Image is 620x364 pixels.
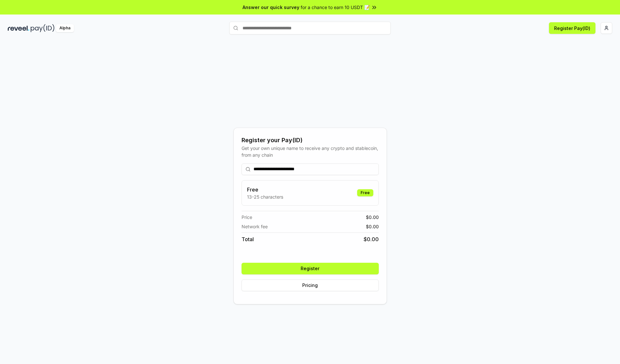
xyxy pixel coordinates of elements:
[366,214,379,221] span: $ 0.00
[247,186,283,193] h3: Free
[549,22,595,34] button: Register Pay(ID)
[8,24,29,32] img: reveel_dark
[242,223,268,230] span: Network fee
[242,263,379,274] button: Register
[242,235,254,243] span: Total
[301,4,370,11] span: for a chance to earn 10 USDT 📝
[242,280,379,291] button: Pricing
[247,193,283,200] p: 13-25 characters
[243,4,299,11] span: Answer our quick survey
[357,189,373,196] div: Free
[56,24,74,32] div: Alpha
[31,24,55,32] img: pay_id
[366,223,379,230] span: $ 0.00
[242,214,252,221] span: Price
[364,235,379,243] span: $ 0.00
[242,145,379,158] div: Get your own unique name to receive any crypto and stablecoin, from any chain
[242,136,379,145] div: Register your Pay(ID)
